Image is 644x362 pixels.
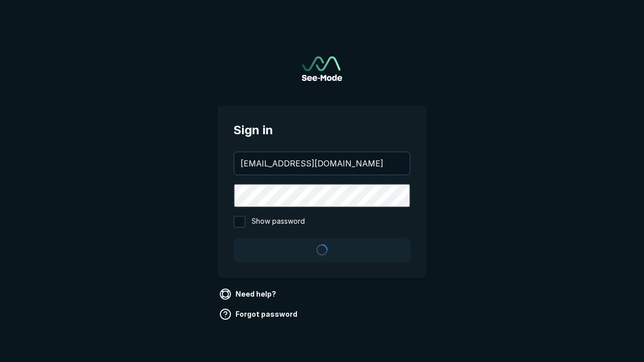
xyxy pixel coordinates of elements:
img: See-Mode Logo [302,56,342,81]
a: Need help? [217,286,280,302]
span: Show password [252,216,305,228]
input: your@email.com [234,152,410,174]
span: Sign in [233,121,411,139]
a: Forgot password [217,306,301,322]
a: Go to sign in [302,56,342,81]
